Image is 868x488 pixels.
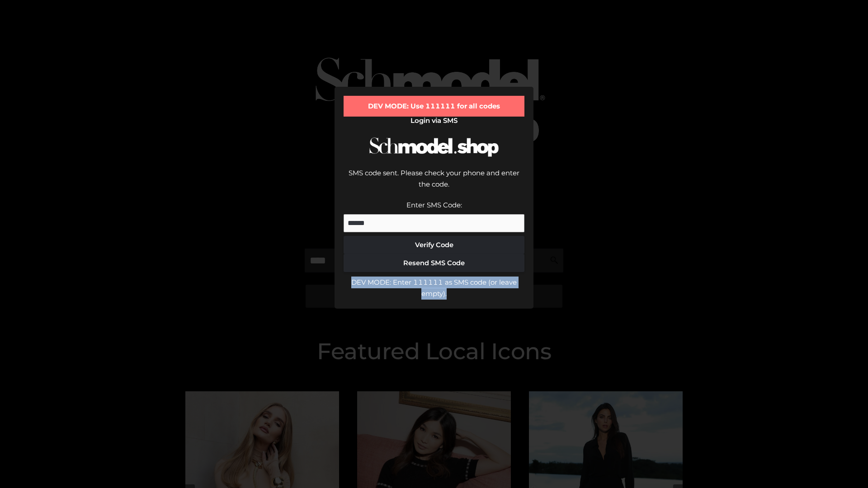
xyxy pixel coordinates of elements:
h2: Login via SMS [344,117,524,125]
button: Verify Code [344,236,524,254]
div: SMS code sent. Please check your phone and enter the code. [344,167,524,199]
img: Schmodel Logo [366,129,502,165]
button: Resend SMS Code [344,254,524,272]
label: Enter SMS Code: [406,201,462,209]
div: DEV MODE: Use 111111 for all codes [344,96,524,117]
div: DEV MODE: Enter 111111 as SMS code (or leave empty). [344,277,524,300]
